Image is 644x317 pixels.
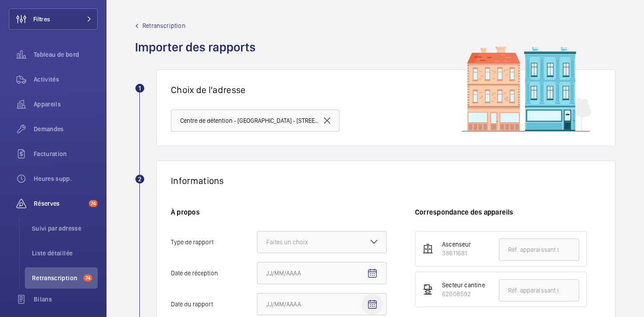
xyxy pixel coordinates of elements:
[34,295,98,304] span: Bilans
[171,301,257,307] span: Date du rapport
[499,239,579,261] input: Réf. apparaissant sur le document
[34,75,98,84] span: Activités
[34,50,98,59] span: Tableau de bord
[423,284,433,295] img: freight_elevator.svg
[266,238,330,247] div: Faites un choix
[499,279,579,301] input: Réf. apparaissant sur le document
[171,84,601,95] h1: Choix de l'adresse
[135,84,144,93] div: 1
[257,262,387,284] input: Date de réceptionOpen calendar
[171,270,257,276] span: Date de réception
[9,8,98,30] button: Filtres
[442,240,471,249] div: Ascenseur
[415,207,601,217] h6: Correspondance des appareils
[257,293,387,315] input: Date du rapportOpen calendar
[34,174,98,183] span: Heures supp.
[423,243,433,254] img: elevator.svg
[442,290,485,298] div: 62008592
[34,125,98,133] span: Demandes
[171,239,257,245] span: Type de rapport
[32,249,98,258] span: Liste détaillée
[34,199,85,208] span: Réserves
[416,46,594,132] img: buildings
[171,207,387,217] h6: À propos
[135,39,261,55] h1: Importer des rapports
[83,274,92,282] span: 74
[135,175,144,184] div: 2
[34,149,98,158] span: Facturation
[442,281,485,290] div: Secteur cantine
[32,274,80,282] span: Retranscription
[171,175,224,186] h1: Informations
[33,15,50,23] span: Filtres
[362,294,383,315] button: Open calendar
[442,249,471,258] div: 38611681
[171,110,340,132] input: Tapez l'adresse concernée
[362,263,383,284] button: Open calendar
[34,100,98,109] span: Appareils
[142,21,186,30] span: Retranscription
[32,224,98,233] span: Suivi par adresse
[89,200,98,207] span: 74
